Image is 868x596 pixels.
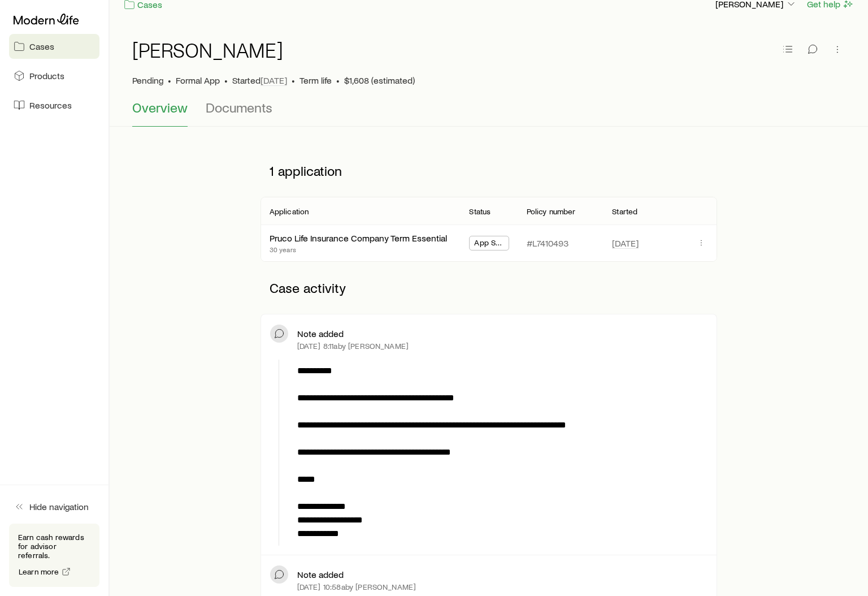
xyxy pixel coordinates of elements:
span: Hide navigation [29,501,89,512]
p: [DATE] 10:58a by [PERSON_NAME] [297,582,416,591]
a: Resources [9,93,99,118]
p: Started [232,75,287,86]
p: Note added [297,328,344,339]
p: 1 application [261,154,718,188]
span: • [336,75,340,86]
span: • [168,75,171,86]
div: Case details tabs [132,100,845,127]
button: Hide navigation [9,494,99,519]
span: Term life [300,75,332,86]
span: Cases [29,41,54,52]
span: $1,608 (estimated) [344,75,415,86]
span: • [292,75,295,86]
div: Earn cash rewards for advisor referrals.Learn more [9,524,99,587]
span: Documents [206,100,272,115]
p: Started [612,207,637,216]
h1: [PERSON_NAME] [132,38,283,61]
a: Pruco Life Insurance Company Term Essential [270,232,447,243]
a: Products [9,63,99,88]
a: Cases [9,34,99,59]
span: Products [29,70,64,81]
p: Status [469,207,491,216]
span: Resources [29,100,72,111]
span: Overview [132,100,188,115]
p: Policy number [527,207,576,216]
span: • [224,75,228,86]
div: Pruco Life Insurance Company Term Essential [270,232,447,244]
span: [DATE] [261,75,287,86]
span: App Submitted [474,238,504,250]
p: Case activity [261,271,718,305]
p: 30 years [270,245,447,254]
p: Pending [132,75,163,86]
p: Earn cash rewards for advisor referrals. [18,533,90,560]
p: Application [270,207,309,216]
p: #L7410493 [527,237,568,249]
span: [DATE] [612,237,639,249]
span: Formal App [176,75,220,86]
p: Note added [297,569,344,580]
p: [DATE] 8:11a by [PERSON_NAME] [297,342,409,351]
span: Learn more [19,568,59,576]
